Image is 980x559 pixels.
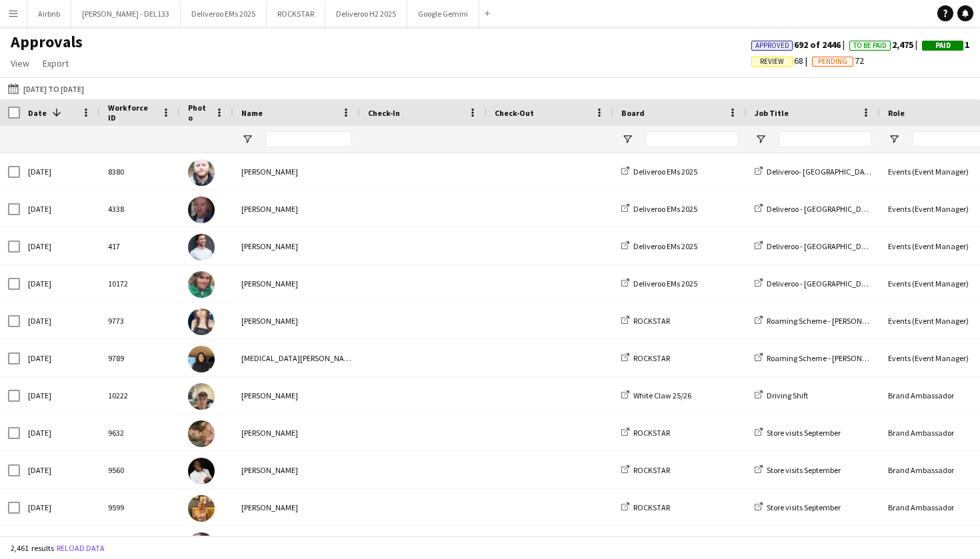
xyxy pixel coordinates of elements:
[20,340,100,376] div: [DATE]
[621,241,697,251] a: Deliveroo EMs 2025
[645,131,739,147] input: Board Filter Input
[233,340,360,376] div: [MEDICAL_DATA][PERSON_NAME]
[767,465,841,475] span: Store visits September
[755,241,954,251] a: Deliveroo - [GEOGRAPHIC_DATA] [PERSON_NAME] - FDR
[100,340,180,376] div: 9789
[233,153,360,190] div: [PERSON_NAME]
[760,57,784,66] span: Review
[233,452,360,488] div: [PERSON_NAME]
[241,133,253,145] button: Open Filter Menu
[188,197,215,223] img: Lee Thompson
[188,458,215,484] img: Daniel Nkpaji
[755,279,896,288] a: Deliveroo - [GEOGRAPHIC_DATA] - FDR
[767,502,841,512] span: Store visits September
[267,1,325,27] button: ROCKSTAR
[188,532,215,559] img: lewis pearson
[233,414,360,451] div: [PERSON_NAME]
[755,353,889,363] a: Roaming Scheme - [PERSON_NAME]
[755,133,767,145] button: Open Filter Menu
[755,41,789,50] span: Approved
[100,489,180,526] div: 9599
[633,390,691,400] span: White Claw 25/26
[621,502,670,512] a: ROCKSTAR
[621,108,645,118] span: Board
[100,265,180,302] div: 10172
[621,316,670,326] a: ROCKSTAR
[755,428,841,438] a: Store visits September
[755,204,954,214] a: Deliveroo - [GEOGRAPHIC_DATA] [PERSON_NAME] - FDR
[922,39,969,51] span: 1
[20,265,100,302] div: [DATE]
[188,383,215,410] img: Jamie Phillips
[241,108,263,118] span: Name
[265,131,352,147] input: Name Filter Input
[755,108,789,118] span: Job Title
[188,308,215,335] img: Jessica Robinson
[779,131,872,147] input: Job Title Filter Input
[54,541,107,556] button: Reload data
[621,133,633,145] button: Open Filter Menu
[27,1,71,27] button: Airbnb
[188,346,215,372] img: Yasmin Niksaz
[633,502,670,512] span: ROCKSTAR
[767,316,889,326] span: Roaming Scheme - [PERSON_NAME]
[751,55,812,67] span: 68
[188,103,209,123] span: Photo
[818,57,847,66] span: Pending
[100,228,180,265] div: 417
[755,502,841,512] a: Store visits September
[188,271,215,298] img: james paul cockayne
[188,495,215,522] img: Rachel Saunders
[233,377,360,414] div: [PERSON_NAME]
[233,302,360,339] div: [PERSON_NAME]
[755,316,889,326] a: Roaming Scheme - [PERSON_NAME]
[100,153,180,190] div: 8380
[188,234,215,261] img: James Whitehurst
[755,465,841,475] a: Store visits September
[849,39,922,51] span: 2,475
[20,377,100,414] div: [DATE]
[100,414,180,451] div: 9632
[621,279,697,288] a: Deliveroo EMs 2025
[767,353,889,363] span: Roaming Scheme - [PERSON_NAME]
[495,108,534,118] span: Check-Out
[621,353,670,363] a: ROCKSTAR
[181,1,267,27] button: Deliveroo EMs 2025
[43,57,69,69] span: Export
[767,428,841,438] span: Store visits September
[888,133,900,145] button: Open Filter Menu
[20,153,100,190] div: [DATE]
[20,302,100,339] div: [DATE]
[233,265,360,302] div: [PERSON_NAME]
[767,279,896,288] span: Deliveroo - [GEOGRAPHIC_DATA] - FDR
[633,465,670,475] span: ROCKSTAR
[100,452,180,488] div: 9560
[767,241,954,251] span: Deliveroo - [GEOGRAPHIC_DATA] [PERSON_NAME] - FDR
[755,167,895,177] a: Deliveroo- [GEOGRAPHIC_DATA] - FDR
[767,204,954,214] span: Deliveroo - [GEOGRAPHIC_DATA] [PERSON_NAME] - FDR
[325,1,407,27] button: Deliveroo H2 2025
[621,204,697,214] a: Deliveroo EMs 2025
[100,302,180,339] div: 9773
[100,377,180,414] div: 10222
[233,489,360,526] div: [PERSON_NAME]
[888,108,905,118] span: Role
[812,55,864,67] span: 72
[633,241,697,251] span: Deliveroo EMs 2025
[368,108,400,118] span: Check-In
[100,191,180,227] div: 4338
[767,390,808,400] span: Driving Shift
[233,228,360,265] div: [PERSON_NAME]
[755,390,808,400] a: Driving Shift
[767,167,895,177] span: Deliveroo- [GEOGRAPHIC_DATA] - FDR
[20,489,100,526] div: [DATE]
[407,1,479,27] button: Google Gemini
[633,316,670,326] span: ROCKSTAR
[5,55,35,72] a: View
[633,353,670,363] span: ROCKSTAR
[20,228,100,265] div: [DATE]
[28,108,47,118] span: Date
[20,414,100,451] div: [DATE]
[633,167,697,177] span: Deliveroo EMs 2025
[935,41,951,50] span: Paid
